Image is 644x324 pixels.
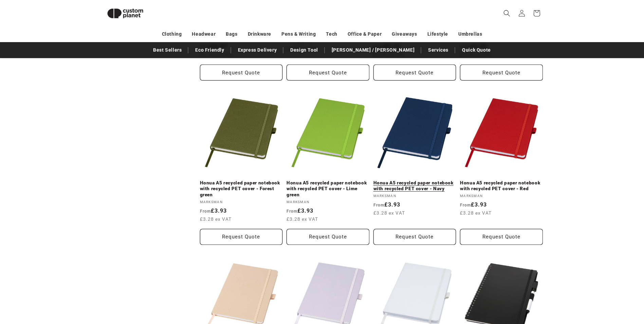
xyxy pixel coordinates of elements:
a: Headwear [192,28,216,40]
button: Request Quote [200,65,283,80]
a: [PERSON_NAME] / [PERSON_NAME] [328,44,418,56]
a: Honua A5 recycled paper notebook with recycled PET cover - Forest green [200,180,283,198]
iframe: Chat Widget [531,251,644,324]
button: Request Quote [200,229,283,245]
img: Custom Planet [102,3,149,24]
a: Quick Quote [459,44,494,56]
button: Request Quote [373,229,456,245]
a: Umbrellas [458,28,482,40]
button: Request Quote [287,229,369,245]
button: Request Quote [460,65,543,80]
a: Tech [326,28,337,40]
a: Honua A5 recycled paper notebook with recycled PET cover - Lime green [287,180,369,198]
a: Drinkware [248,28,271,40]
a: Design Tool [287,44,321,56]
a: Services [425,44,452,56]
a: Pens & Writing [281,28,316,40]
a: Lifestyle [427,28,448,40]
button: Request Quote [287,65,369,80]
a: Giveaways [392,28,417,40]
a: Clothing [162,28,182,40]
button: Request Quote [460,229,543,245]
a: Eco Friendly [192,44,227,56]
a: Bags [226,28,237,40]
a: Express Delivery [235,44,280,56]
a: Honua A5 recycled paper notebook with recycled PET cover - Red [460,180,543,192]
button: Request Quote [373,65,456,80]
a: Honua A5 recycled paper notebook with recycled PET cover - Navy [373,180,456,192]
a: Office & Paper [348,28,382,40]
a: Best Sellers [150,44,185,56]
summary: Search [499,6,514,21]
